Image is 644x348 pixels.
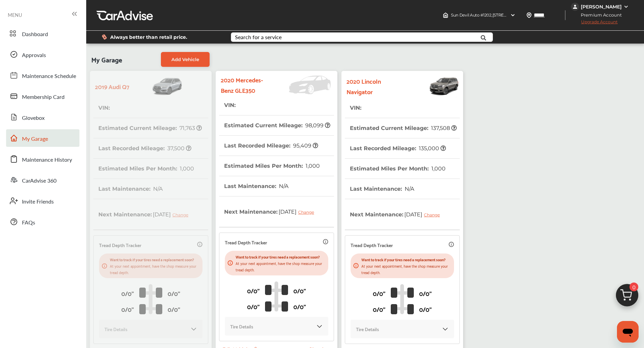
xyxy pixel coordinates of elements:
span: 1,000 [430,165,446,172]
img: KOKaJQAAAABJRU5ErkJggg== [316,323,323,330]
a: CarAdvise 360 [6,171,79,189]
p: 0/0" [419,288,432,298]
th: Next Maintenance : [350,199,445,230]
span: Invite Friends [22,197,54,206]
span: 1,000 [305,163,320,169]
span: 95,409 [292,142,318,149]
span: MENU [8,12,22,18]
a: Approvals [6,46,79,63]
th: Next Maintenance : [224,196,319,227]
p: Want to track if your tires need a replacement soon? [236,253,326,260]
th: VIN : [224,95,237,115]
span: 137,508 [430,125,457,131]
img: cart_icon.3d0951e8.svg [611,281,643,313]
span: CarAdvise 360 [22,177,56,185]
th: Last Recorded Mileage : [224,136,318,156]
img: tire_track_logo.b900bcbc.svg [265,281,288,312]
span: N/A [278,183,288,189]
p: 0/0" [247,301,260,312]
p: Tread Depth Tracker [225,238,267,246]
p: 0/0" [293,301,306,312]
span: Dashboard [22,30,48,39]
div: Change [298,210,317,215]
span: Glovebox [22,114,45,123]
span: 0 [629,283,638,291]
span: Approvals [22,51,46,60]
a: FAQs [6,213,79,231]
span: Sun Devil Auto #1202 , [STREET_ADDRESS][PERSON_NAME] Phoenix , AZ 85003 [451,12,602,18]
strong: 2020 Mercedes-Benz GLE350 [221,74,267,95]
a: Glovebox [6,108,79,126]
span: Premium Account [572,11,627,19]
img: WGsFRI8htEPBVLJbROoPRyZpYNWhNONpIPPETTm6eUC0GeLEiAAAAAElFTkSuQmCC [623,4,629,9]
div: [PERSON_NAME] [581,4,622,10]
th: Estimated Miles Per Month : [350,159,446,179]
a: Add Vehicle [161,52,210,67]
span: Upgrade Account [571,19,618,28]
span: FAQs [22,218,35,227]
p: 0/0" [247,285,260,296]
a: Maintenance History [6,150,79,168]
a: Maintenance Schedule [6,66,79,84]
th: Estimated Miles Per Month : [224,156,320,176]
span: Maintenance History [22,156,72,164]
img: dollor_label_vector.a70140d1.svg [102,34,107,40]
p: Tread Depth Tracker [351,241,393,249]
a: Invite Friends [6,192,79,210]
span: My Garage [22,135,48,143]
div: Search for a service [235,34,282,40]
span: 135,000 [418,145,446,152]
span: [DATE] [403,206,445,223]
span: Membership Card [22,93,65,102]
span: N/A [404,186,414,192]
th: Last Maintenance : [350,179,414,199]
span: Always better than retail price. [110,35,187,39]
iframe: Button to launch messaging window [617,321,639,343]
img: location_vector.a44bc228.svg [526,12,532,18]
img: Vehicle [406,74,460,98]
a: Membership Card [6,87,79,105]
img: header-down-arrow.9dd2ce7d.svg [510,12,516,18]
span: [DATE] [278,203,319,220]
span: My Garage [91,52,122,67]
p: 0/0" [373,304,385,314]
p: Want to track if your tires need a replacement soon? [361,256,451,263]
img: KOKaJQAAAABJRU5ErkJggg== [442,326,449,332]
th: Last Recorded Mileage : [350,138,446,158]
p: 0/0" [373,288,385,298]
div: Change [424,212,443,217]
img: Vehicle [267,76,334,94]
img: jVpblrzwTbfkPYzPPzSLxeg0AAAAASUVORK5CYII= [571,3,579,11]
span: 98,099 [304,122,330,129]
th: Estimated Current Mileage : [350,118,457,138]
span: Add Vehicle [171,57,199,62]
p: Tire Details [356,325,379,333]
span: Maintenance Schedule [22,72,76,81]
p: At your next appointment, have the shop measure your tread depth. [361,263,451,275]
strong: 2020 Lincoln Navigator [347,76,406,97]
img: header-home-logo.8d720a4f.svg [443,12,448,18]
th: Last Maintenance : [224,176,288,196]
th: Estimated Current Mileage : [224,115,330,135]
a: My Garage [6,129,79,147]
p: Tire Details [230,322,253,330]
p: At your next appointment, have the shop measure your tread depth. [236,260,326,273]
th: VIN : [350,98,362,118]
a: Dashboard [6,25,79,42]
p: 0/0" [293,285,306,296]
img: tire_track_logo.b900bcbc.svg [391,284,414,314]
p: 0/0" [419,304,432,314]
